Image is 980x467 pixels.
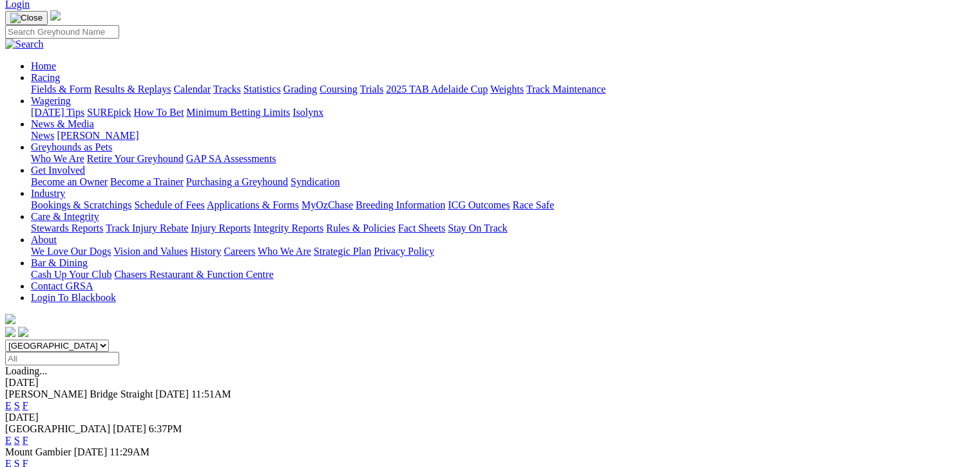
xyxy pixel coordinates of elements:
[5,11,48,25] button: Toggle navigation
[191,223,251,233] a: Injury Reports
[110,446,149,457] span: 11:29AM
[113,423,146,434] span: [DATE]
[31,153,975,165] div: Greyhounds as Pets
[356,199,445,210] a: Breeding Information
[134,107,184,118] a: How To Bet
[526,84,606,95] a: Track Maintenance
[5,412,975,423] div: [DATE]
[31,246,975,257] div: About
[31,72,60,83] a: Racing
[5,39,44,50] img: Search
[374,246,434,257] a: Privacy Policy
[326,223,396,233] a: Rules & Policies
[31,107,84,118] a: [DATE] Tips
[5,423,110,434] span: [GEOGRAPHIC_DATA]
[134,199,204,210] a: Schedule of Fees
[31,257,88,268] a: Bar & Dining
[213,84,241,95] a: Tracks
[5,352,119,365] input: Select date
[31,176,108,187] a: Become an Owner
[31,107,975,118] div: Wagering
[31,269,111,280] a: Cash Up Your Club
[207,199,299,210] a: Applications & Forms
[291,176,340,187] a: Syndication
[173,84,211,95] a: Calendar
[31,130,975,142] div: News & Media
[14,435,20,446] a: S
[5,400,12,411] a: E
[23,435,28,446] a: F
[50,10,61,21] img: logo-grsa-white.png
[186,153,276,164] a: GAP SA Assessments
[5,327,15,337] img: facebook.svg
[283,84,317,95] a: Grading
[5,365,47,376] span: Loading...
[94,84,171,95] a: Results & Replays
[386,84,488,95] a: 2025 TAB Adelaide Cup
[5,377,975,389] div: [DATE]
[31,165,85,176] a: Get Involved
[293,107,323,118] a: Isolynx
[14,400,20,411] a: S
[190,246,221,257] a: History
[191,389,231,399] span: 11:51AM
[74,446,108,457] span: [DATE]
[31,153,84,164] a: Who We Are
[448,199,510,210] a: ICG Outcomes
[155,389,189,399] span: [DATE]
[31,269,975,280] div: Bar & Dining
[31,142,112,152] a: Greyhounds as Pets
[31,234,57,245] a: About
[31,130,54,141] a: News
[106,223,188,233] a: Track Injury Rebate
[31,199,975,211] div: Industry
[87,107,131,118] a: SUREpick
[302,199,353,210] a: MyOzChase
[512,199,553,210] a: Race Safe
[314,246,371,257] a: Strategic Plan
[490,84,524,95] a: Weights
[18,327,28,337] img: twitter.svg
[149,423,182,434] span: 6:37PM
[31,280,93,291] a: Contact GRSA
[5,25,119,39] input: Search
[253,223,323,233] a: Integrity Reports
[110,176,184,187] a: Become a Trainer
[31,84,975,95] div: Racing
[224,246,255,257] a: Careers
[360,84,383,95] a: Trials
[398,223,445,233] a: Fact Sheets
[5,314,15,324] img: logo-grsa-white.png
[5,389,153,399] span: [PERSON_NAME] Bridge Straight
[31,223,103,233] a: Stewards Reports
[31,246,111,257] a: We Love Our Dogs
[31,292,116,303] a: Login To Blackbook
[5,435,12,446] a: E
[87,153,184,164] a: Retire Your Greyhound
[113,246,187,257] a: Vision and Values
[31,60,56,71] a: Home
[31,95,71,106] a: Wagering
[10,13,43,23] img: Close
[244,84,281,95] a: Statistics
[57,130,139,141] a: [PERSON_NAME]
[31,211,99,222] a: Care & Integrity
[320,84,358,95] a: Coursing
[31,199,131,210] a: Bookings & Scratchings
[258,246,311,257] a: Who We Are
[31,223,975,234] div: Care & Integrity
[5,446,72,457] span: Mount Gambier
[186,176,288,187] a: Purchasing a Greyhound
[23,400,28,411] a: F
[31,118,94,129] a: News & Media
[31,188,65,199] a: Industry
[31,176,975,188] div: Get Involved
[186,107,290,118] a: Minimum Betting Limits
[448,223,507,233] a: Stay On Track
[114,269,273,280] a: Chasers Restaurant & Function Centre
[31,84,91,95] a: Fields & Form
